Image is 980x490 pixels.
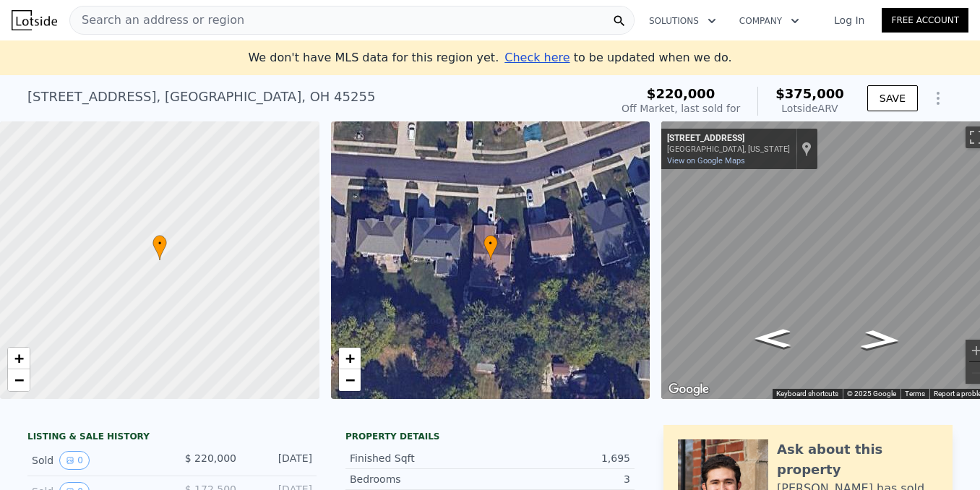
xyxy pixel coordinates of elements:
a: Log In [817,13,882,27]
span: − [345,371,354,389]
button: Solutions [637,8,728,34]
div: [STREET_ADDRESS] [667,133,790,145]
div: LISTING & SALE HISTORY [27,431,317,445]
img: Lotside [12,10,57,30]
div: [DATE] [248,451,312,470]
img: Google [665,380,713,399]
a: Zoom out [339,369,361,391]
a: View on Google Maps [667,156,745,166]
span: © 2025 Google [847,390,896,397]
span: • [483,237,498,250]
button: View historical data [59,451,90,470]
div: 1,695 [490,451,630,465]
button: Company [728,8,811,34]
a: Terms (opens in new tab) [905,390,925,397]
span: Search an address or region [70,12,244,29]
button: SAVE [867,85,918,111]
span: $ 220,000 [185,452,236,464]
span: + [345,349,354,367]
div: to be updated when we do. [504,49,731,66]
a: Open this area in Google Maps (opens a new window) [665,380,713,399]
span: Check here [504,51,569,64]
span: • [152,237,167,250]
button: Show Options [924,84,953,113]
div: [GEOGRAPHIC_DATA], [US_STATE] [667,145,790,154]
a: Zoom in [8,348,30,369]
div: • [152,235,167,260]
a: Zoom out [8,369,30,391]
div: [STREET_ADDRESS] , [GEOGRAPHIC_DATA] , OH 45255 [27,87,375,107]
div: Property details [345,431,635,442]
path: Go East, Sunmont Dr [739,324,806,352]
div: Ask about this property [777,439,938,480]
div: Sold [32,451,160,470]
path: Go West, Sunmont Dr [843,325,917,355]
div: Lotside ARV [775,101,844,116]
div: Finished Sqft [350,451,490,465]
div: Bedrooms [350,472,490,486]
span: + [14,349,24,367]
a: Zoom in [339,348,361,369]
button: Keyboard shortcuts [776,389,838,399]
div: 3 [490,472,630,486]
a: Free Account [882,8,968,33]
span: $375,000 [775,86,844,101]
div: Off Market, last sold for [622,101,740,116]
a: Show location on map [801,141,812,157]
span: − [14,371,24,389]
div: We don't have MLS data for this region yet. [248,49,731,66]
div: • [483,235,498,260]
span: $220,000 [647,86,715,101]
